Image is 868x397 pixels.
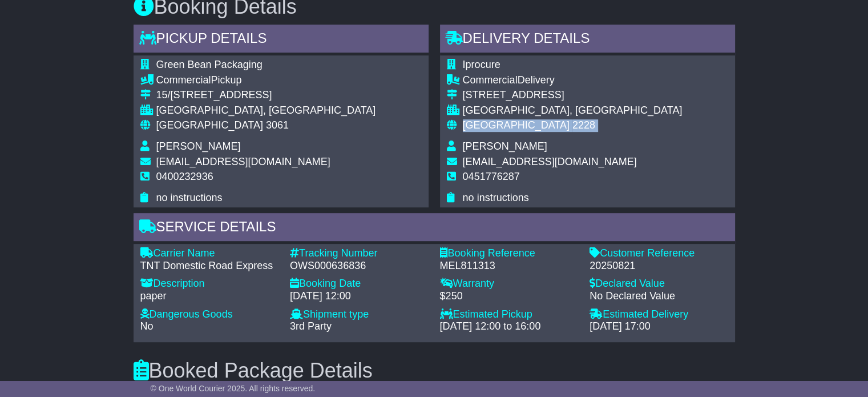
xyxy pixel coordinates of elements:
[156,156,330,167] span: [EMAIL_ADDRESS][DOMAIN_NAME]
[156,105,376,117] div: [GEOGRAPHIC_DATA], [GEOGRAPHIC_DATA]
[290,260,429,272] div: OWS000636836
[590,320,728,333] div: [DATE] 17:00
[140,320,154,332] span: No
[590,247,728,260] div: Customer Reference
[156,59,263,70] span: Green Bean Packaging
[572,119,595,131] span: 2228
[140,278,279,290] div: Description
[590,278,728,290] div: Declared Value
[290,247,429,260] div: Tracking Number
[590,260,728,272] div: 20250821
[140,247,279,260] div: Carrier Name
[590,308,728,321] div: Estimated Delivery
[134,359,735,382] h3: Booked Package Details
[134,25,429,55] div: Pickup Details
[463,74,683,87] div: Delivery
[156,74,376,87] div: Pickup
[156,74,211,86] span: Commercial
[440,308,579,321] div: Estimated Pickup
[463,74,518,86] span: Commercial
[156,171,213,182] span: 0400232936
[440,260,579,272] div: MEL811313
[463,59,500,70] span: Iprocure
[440,278,579,290] div: Warranty
[440,25,735,55] div: Delivery Details
[290,308,429,321] div: Shipment type
[140,290,279,303] div: paper
[134,213,735,244] div: Service Details
[440,290,579,303] div: $250
[463,156,637,167] span: [EMAIL_ADDRESS][DOMAIN_NAME]
[156,141,241,152] span: [PERSON_NAME]
[463,119,570,131] span: [GEOGRAPHIC_DATA]
[290,320,332,332] span: 3rd Party
[156,192,223,203] span: no instructions
[463,141,547,152] span: [PERSON_NAME]
[151,384,316,393] span: © One World Courier 2025. All rights reserved.
[590,290,728,303] div: No Declared Value
[463,171,520,182] span: 0451776287
[440,320,579,333] div: [DATE] 12:00 to 16:00
[463,89,683,102] div: [STREET_ADDRESS]
[140,308,279,321] div: Dangerous Goods
[290,290,429,303] div: [DATE] 12:00
[463,105,683,117] div: [GEOGRAPHIC_DATA], [GEOGRAPHIC_DATA]
[463,192,529,203] span: no instructions
[156,89,376,102] div: 15/[STREET_ADDRESS]
[156,119,263,131] span: [GEOGRAPHIC_DATA]
[266,119,289,131] span: 3061
[440,247,579,260] div: Booking Reference
[290,278,429,290] div: Booking Date
[140,260,279,272] div: TNT Domestic Road Express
